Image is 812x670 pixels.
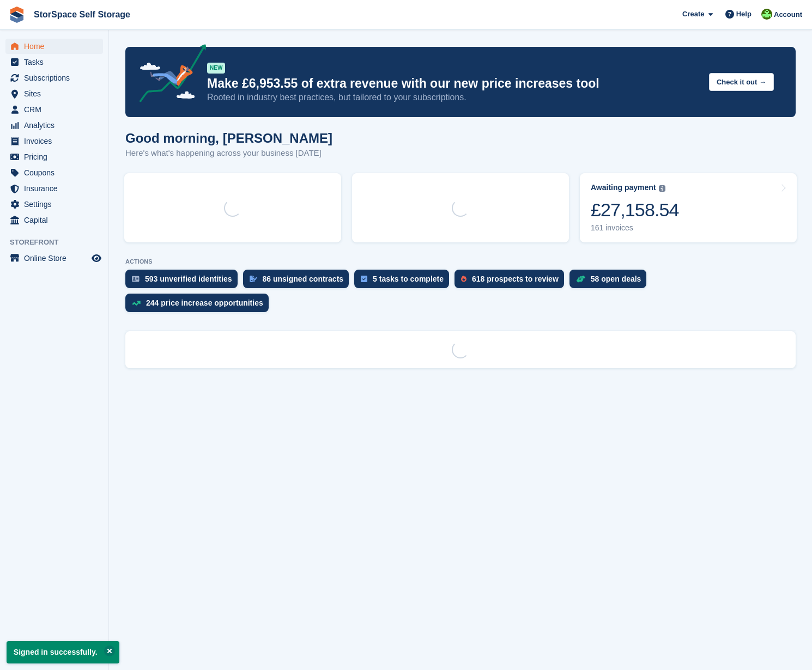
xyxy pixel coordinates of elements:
div: 244 price increase opportunities [146,299,263,307]
a: 5 tasks to complete [354,270,455,294]
span: Subscriptions [24,70,89,86]
img: icon-info-grey-7440780725fd019a000dd9b08b2336e03edf1995a4989e88bcd33f0948082b44.svg [659,185,665,192]
img: prospect-51fa495bee0391a8d652442698ab0144808aea92771e9ea1ae160a38d050c398.svg [461,276,466,282]
a: menu [5,39,103,54]
img: price-adjustments-announcement-icon-8257ccfd72463d97f412b2fc003d46551f7dbcb40ab6d574587a9cd5c0d94... [130,44,207,106]
span: Sites [24,86,89,101]
a: menu [5,118,103,133]
div: 58 open deals [591,275,641,283]
span: Online Store [24,251,89,266]
h1: Good morning, [PERSON_NAME] [125,131,332,145]
span: Invoices [24,133,89,149]
div: 86 unsigned contracts [263,275,344,283]
div: 618 prospects to review [472,275,559,283]
div: 5 tasks to complete [373,275,444,283]
a: menu [5,54,103,70]
button: Check it out → [709,73,774,91]
a: menu [5,212,103,228]
a: 86 unsigned contracts [243,270,355,294]
span: Account [774,9,802,20]
a: StorSpace Self Storage [29,5,135,23]
div: 593 unverified identities [145,275,232,283]
img: deal-1b604bf984904fb50ccaf53a9ad4b4a5d6e5aea283cecdc64d6e3604feb123c2.svg [576,275,585,283]
span: Tasks [24,54,89,70]
a: menu [5,251,103,266]
img: price_increase_opportunities-93ffe204e8149a01c8c9dc8f82e8f89637d9d84a8eef4429ea346261dce0b2c0.svg [132,301,141,306]
img: task-75834270c22a3079a89374b754ae025e5fb1db73e45f91037f5363f120a921f8.svg [361,276,367,282]
span: Create [682,9,704,20]
a: menu [5,149,103,165]
a: 244 price increase opportunities [125,294,274,318]
a: 58 open deals [569,270,652,294]
a: 618 prospects to review [455,270,569,294]
a: 593 unverified identities [125,270,243,294]
img: contract_signature_icon-13c848040528278c33f63329250d36e43548de30e8caae1d1a13099fd9432cc5.svg [250,276,257,282]
div: 161 invoices [591,223,679,233]
img: verify_identity-adf6edd0f0f0b5bbfe63781bf79b02c33cf7c696d77639b501bdc392416b5a36.svg [132,276,140,282]
p: Rooted in industry best practices, but tailored to your subscriptions. [207,92,700,103]
span: Help [736,9,752,20]
p: Make £6,953.55 of extra revenue with our new price increases tool [207,76,700,92]
a: menu [5,86,103,101]
span: Analytics [24,118,89,133]
img: Jon Pace [761,9,772,20]
a: menu [5,181,103,196]
img: stora-icon-8386f47178a22dfd0bd8f6a31ec36ba5ce8667c1dd55bd0f319d3a0aa187defe.svg [9,7,25,23]
span: CRM [24,102,89,117]
p: Signed in successfully. [7,641,119,663]
a: menu [5,102,103,117]
span: Insurance [24,181,89,196]
span: Settings [24,197,89,212]
div: NEW [207,63,225,74]
a: menu [5,133,103,149]
a: menu [5,70,103,86]
a: menu [5,197,103,212]
span: Storefront [10,237,108,248]
a: Awaiting payment £27,158.54 161 invoices [580,173,797,242]
p: Here's what's happening across your business [DATE] [125,147,332,160]
div: £27,158.54 [591,199,679,221]
span: Capital [24,212,89,228]
p: ACTIONS [125,258,796,265]
span: Coupons [24,165,89,180]
a: Preview store [90,252,103,265]
div: Awaiting payment [591,183,656,192]
span: Home [24,39,89,54]
a: menu [5,165,103,180]
span: Pricing [24,149,89,165]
